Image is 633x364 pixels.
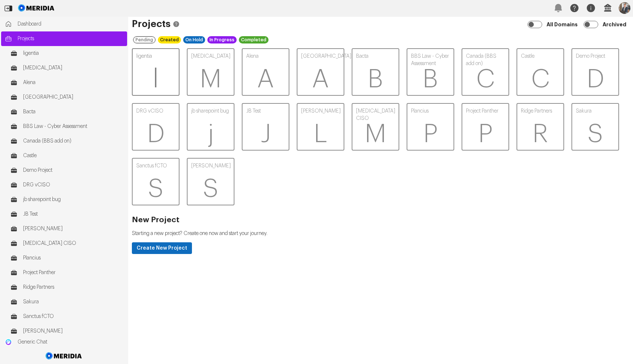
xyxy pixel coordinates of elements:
[7,207,127,221] a: JB Test
[23,108,123,115] span: Bacta
[133,36,156,43] div: Pending
[44,348,84,364] img: Meridia Logo
[7,105,127,119] a: Bacta
[23,50,123,57] span: ligentia
[7,148,127,163] a: Castle
[133,167,179,211] span: S
[187,158,234,205] a: [PERSON_NAME]S
[132,242,192,254] button: Create New Project
[188,112,234,156] span: j
[18,35,123,42] span: Projects
[188,167,234,211] span: S
[517,48,564,96] a: CastleC
[352,112,399,156] span: M
[23,137,123,145] span: Canada (BBS add on)
[7,75,127,90] a: Alena
[23,181,123,189] span: DRG vCISO
[23,167,123,174] span: Demo Project
[207,36,237,43] div: In Progress
[571,48,619,96] a: Demo ProjectD
[7,309,127,324] a: Sanctus fCTO
[462,48,509,96] a: Canada (BBS add on)C
[18,20,123,28] span: Dashboard
[297,112,344,156] span: L
[352,57,399,101] span: B
[297,57,344,101] span: A
[517,57,563,101] span: C
[7,236,127,251] a: [MEDICAL_DATA] CISO
[7,134,127,148] a: Canada (BBS add on)
[297,103,344,151] a: [PERSON_NAME]L
[23,254,123,262] span: Plancius
[132,230,629,237] p: Starting a new project? Create one now and start your journey.
[23,284,123,291] span: Ridge Partners
[572,57,618,101] span: D
[242,103,289,151] a: JB TestJ
[7,324,127,338] a: [PERSON_NAME]
[239,36,269,43] div: Completed
[23,225,123,232] span: [PERSON_NAME]
[132,216,629,224] h2: New Project
[18,338,123,346] span: Generic Chat
[23,211,123,218] span: JB Test
[133,112,179,156] span: D
[1,17,127,31] a: Dashboard
[188,57,234,101] span: M
[407,103,454,151] a: PlanciusP
[243,112,289,156] span: J
[7,163,127,178] a: Demo Project
[187,48,234,96] a: [MEDICAL_DATA]M
[23,152,123,159] span: Castle
[132,158,179,205] a: Sanctus fCTOS
[23,94,123,101] span: [GEOGRAPHIC_DATA]
[619,2,630,14] img: Profile Icon
[23,240,123,247] span: [MEDICAL_DATA] CISO
[7,119,127,134] a: BBS Law - Cyber Assessment
[297,48,344,96] a: [GEOGRAPHIC_DATA]A
[158,36,181,43] div: Created
[187,103,234,151] a: jb sharepoint bugj
[407,112,454,156] span: P
[462,112,508,156] span: P
[7,46,127,61] a: ligentia
[7,221,127,236] a: [PERSON_NAME]
[571,103,619,151] a: SakuraS
[462,57,508,101] span: C
[7,280,127,295] a: Ridge Partners
[407,57,454,101] span: B
[5,338,12,346] img: Generic Chat
[601,18,629,31] label: Archived
[572,112,618,156] span: S
[352,48,399,96] a: BactaB
[7,265,127,280] a: Project Panther
[545,18,581,31] label: All Domains
[517,103,564,151] a: Ridge PartnersR
[352,103,399,151] a: [MEDICAL_DATA] CISOM
[23,269,123,276] span: Project Panther
[7,251,127,265] a: Plancius
[132,20,629,28] h1: Projects
[132,48,179,96] a: ligential
[23,298,123,306] span: Sakura
[23,79,123,86] span: Alena
[133,57,179,101] span: l
[7,192,127,207] a: jb sharepoint bug
[407,48,454,96] a: BBS Law - Cyber AssessmentB
[1,31,127,46] a: Projects
[7,61,127,75] a: [MEDICAL_DATA]
[242,48,289,96] a: AlenaA
[23,123,123,130] span: BBS Law - Cyber Assessment
[243,57,289,101] span: A
[23,64,123,72] span: [MEDICAL_DATA]
[23,196,123,203] span: jb sharepoint bug
[183,36,205,43] div: On Hold
[462,103,509,151] a: Project PantherP
[7,178,127,192] a: DRG vCISO
[132,103,179,151] a: DRG vCISOD
[517,112,563,156] span: R
[23,313,123,320] span: Sanctus fCTO
[1,335,127,349] a: Generic ChatGeneric Chat
[7,295,127,309] a: Sakura
[7,90,127,105] a: [GEOGRAPHIC_DATA]
[23,327,123,335] span: [PERSON_NAME]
